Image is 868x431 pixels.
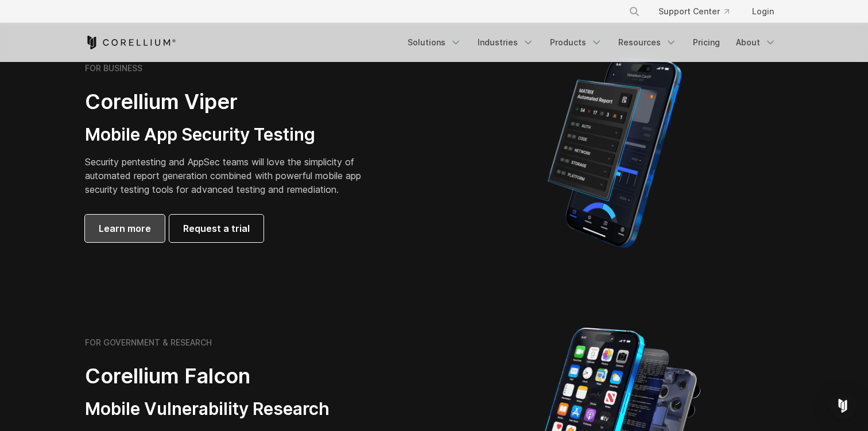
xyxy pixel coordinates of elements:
[99,222,151,235] span: Learn more
[85,215,165,242] a: Learn more
[528,52,701,253] img: Corellium MATRIX automated report on iPhone showing app vulnerability test results across securit...
[615,1,783,22] div: Navigation Menu
[183,222,250,235] span: Request a trial
[624,1,645,22] button: Search
[85,89,379,115] h2: Corellium Viper
[85,63,142,73] h6: FOR BUSINESS
[401,32,783,53] div: Navigation Menu
[649,1,738,22] a: Support Center
[401,32,468,53] a: Solutions
[85,155,379,196] p: Security pentesting and AppSec teams will love the simplicity of automated report generation comb...
[85,363,406,389] h2: Corellium Falcon
[686,32,727,53] a: Pricing
[829,392,857,420] div: Open Intercom Messenger
[471,32,541,53] a: Industries
[543,32,609,53] a: Products
[85,124,379,146] h3: Mobile App Security Testing
[729,32,783,53] a: About
[85,398,406,420] h3: Mobile Vulnerability Research
[85,36,176,49] a: Corellium Home
[743,1,783,22] a: Login
[611,32,684,53] a: Resources
[85,337,212,348] h6: FOR GOVERNMENT & RESEARCH
[169,215,263,242] a: Request a trial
